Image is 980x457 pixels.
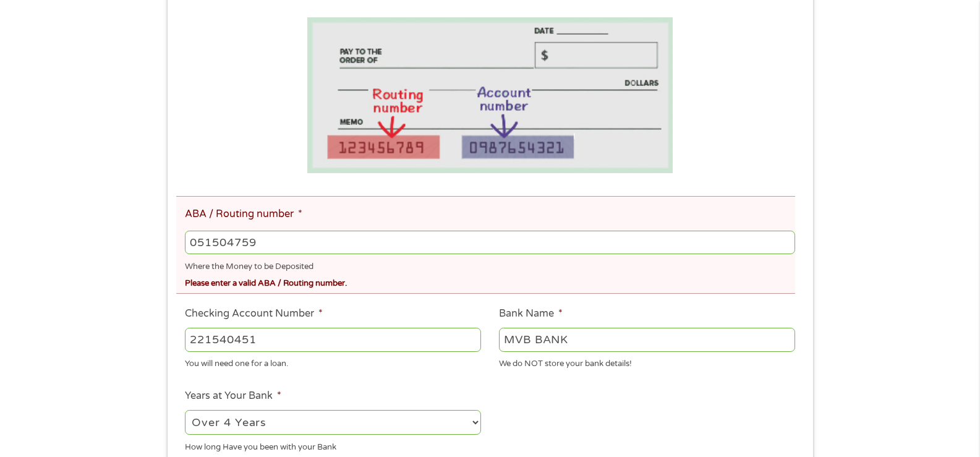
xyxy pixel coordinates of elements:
div: We do NOT store your bank details! [499,354,795,370]
div: Where the Money to be Deposited [185,257,795,273]
label: Checking Account Number [185,307,323,320]
label: Years at Your Bank [185,390,281,403]
img: Routing number location [307,17,673,174]
input: 263177916 [185,231,795,254]
label: ABA / Routing number [185,208,302,221]
div: How long Have you been with your Bank [185,437,481,454]
label: Bank Name [499,307,563,320]
div: Please enter a valid ABA / Routing number. [185,273,795,290]
input: 345634636 [185,328,481,351]
div: You will need one for a loan. [185,354,481,370]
